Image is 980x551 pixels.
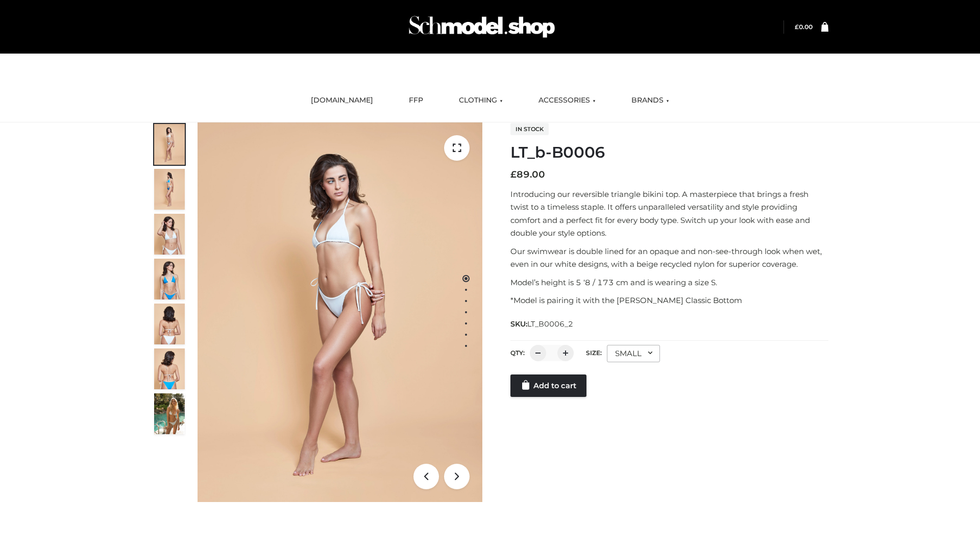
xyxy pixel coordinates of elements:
[795,23,813,31] a: £0.00
[154,304,185,344] img: ArielClassicBikiniTop_CloudNine_AzureSky_OW114ECO_7-scaled.jpg
[510,245,828,271] p: Our swimwear is double lined for an opaque and non-see-through look when wet, even in our white d...
[303,89,381,112] a: [DOMAIN_NAME]
[795,23,813,31] bdi: 0.00
[624,89,677,112] a: BRANDS
[154,393,185,434] img: Arieltop_CloudNine_AzureSky2.jpg
[510,169,517,180] span: £
[795,23,799,31] span: £
[154,124,185,165] img: ArielClassicBikiniTop_CloudNine_AzureSky_OW114ECO_1-scaled.jpg
[607,345,660,362] div: SMALL
[510,349,525,357] label: QTY:
[510,374,586,397] a: Add to cart
[401,89,431,112] a: FFP
[154,348,185,389] img: ArielClassicBikiniTop_CloudNine_AzureSky_OW114ECO_8-scaled.jpg
[510,169,545,180] bdi: 89.00
[510,143,828,162] h1: LT_b-B0006
[405,7,558,47] img: Schmodel Admin 964
[154,214,185,255] img: ArielClassicBikiniTop_CloudNine_AzureSky_OW114ECO_3-scaled.jpg
[198,122,482,502] img: LT_b-B0006
[531,89,603,112] a: ACCESSORIES
[154,259,185,299] img: ArielClassicBikiniTop_CloudNine_AzureSky_OW114ECO_4-scaled.jpg
[510,318,574,330] span: SKU:
[510,123,549,135] span: In stock
[451,89,510,112] a: CLOTHING
[510,276,828,289] p: Model’s height is 5 ‘8 / 173 cm and is wearing a size S.
[154,169,185,210] img: ArielClassicBikiniTop_CloudNine_AzureSky_OW114ECO_2-scaled.jpg
[510,294,828,307] p: *Model is pairing it with the [PERSON_NAME] Classic Bottom
[527,319,573,329] span: LT_B0006_2
[510,188,828,240] p: Introducing our reversible triangle bikini top. A masterpiece that brings a fresh twist to a time...
[586,349,602,357] label: Size:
